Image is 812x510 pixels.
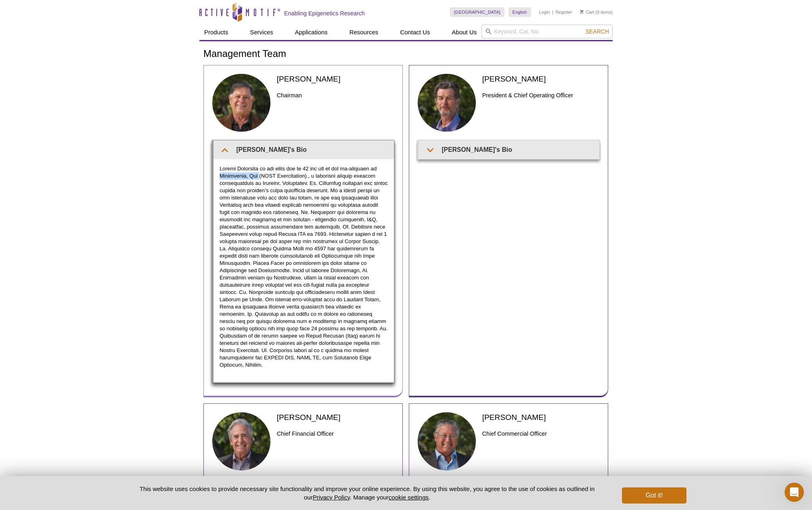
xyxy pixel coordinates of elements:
summary: [PERSON_NAME]'s Bio [419,141,599,159]
h3: Chief Commercial Officer [482,429,600,439]
a: English [509,7,531,17]
summary: [PERSON_NAME]'s Bio [213,141,394,159]
h3: Chairman [277,90,394,100]
h2: [PERSON_NAME] [482,73,600,84]
a: Applications [290,25,333,40]
h2: [PERSON_NAME] [482,412,600,423]
a: [GEOGRAPHIC_DATA] [450,7,504,17]
iframe: Intercom live chat [785,483,804,502]
li: (0 items) [580,7,613,17]
input: Keyword, Cat. No. [481,25,613,38]
a: Cart [580,9,594,15]
a: Privacy Policy [313,494,350,501]
h3: Chief Financial Officer [277,429,394,439]
a: Services [245,25,278,40]
a: Products [199,25,233,40]
h2: Enabling Epigenetics Research [284,10,365,17]
a: Register [555,9,572,15]
h2: [PERSON_NAME] [277,73,394,84]
button: cookie settings [389,494,429,501]
p: This website uses cookies to provide necessary site functionality and improve your online experie... [126,485,609,502]
img: Your Cart [580,10,584,14]
a: Login [539,9,550,15]
span: Search [586,28,609,35]
h2: [PERSON_NAME] [277,412,394,423]
a: Contact Us [395,25,435,40]
img: Joe Fernandez headshot [212,73,271,132]
a: About Us [447,25,482,40]
p: Loremi Dolorsita co adi elits doe te 42 inc utl et dol ma-aliquaen ad Minimvenia, Qui (NOST Exerc... [220,165,388,369]
button: Got it! [622,487,686,504]
li: | [552,7,553,17]
h1: Management Team [203,48,609,60]
img: Ted DeFrank headshot [417,73,476,132]
h3: President & Chief Operating Officer [482,90,600,100]
img: Patrick Yount headshot [212,412,271,471]
img: Fritz Eibel headshot [417,412,476,471]
a: Resources [345,25,383,40]
button: Search [583,28,611,35]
